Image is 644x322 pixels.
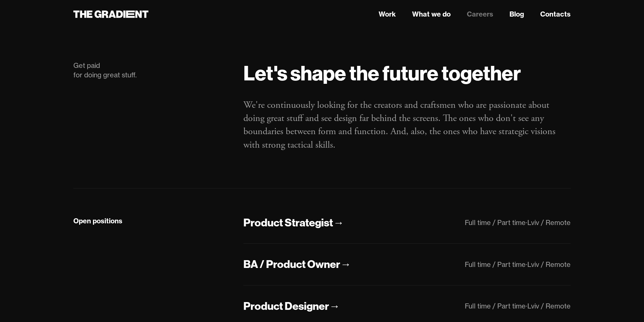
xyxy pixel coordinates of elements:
div: → [329,299,340,313]
a: Product Designer→ [243,299,340,314]
a: BA / Product Owner→ [243,257,351,272]
div: Lviv / Remote [527,218,571,227]
div: Full time / Part time [465,260,526,269]
a: Work [379,9,396,19]
div: · [526,260,527,269]
a: Product Strategist→ [243,216,344,230]
div: Product Designer [243,299,329,313]
div: → [333,216,344,230]
div: BA / Product Owner [243,257,340,271]
strong: Open positions [73,217,122,225]
a: Blog [509,9,524,19]
div: Full time / Part time [465,218,526,227]
a: Careers [467,9,493,19]
a: What we do [412,9,451,19]
div: Lviv / Remote [527,260,571,269]
div: Product Strategist [243,216,333,230]
div: → [340,257,351,271]
strong: Let's shape the future together [243,60,521,86]
a: Contacts [540,9,571,19]
p: We're continuously looking for the creators and craftsmen who are passionate about doing great st... [243,99,571,152]
div: Lviv / Remote [527,302,571,310]
div: Get paid for doing great stuff. [73,61,230,80]
div: Full time / Part time [465,302,526,310]
div: · [526,218,527,227]
div: · [526,302,527,310]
